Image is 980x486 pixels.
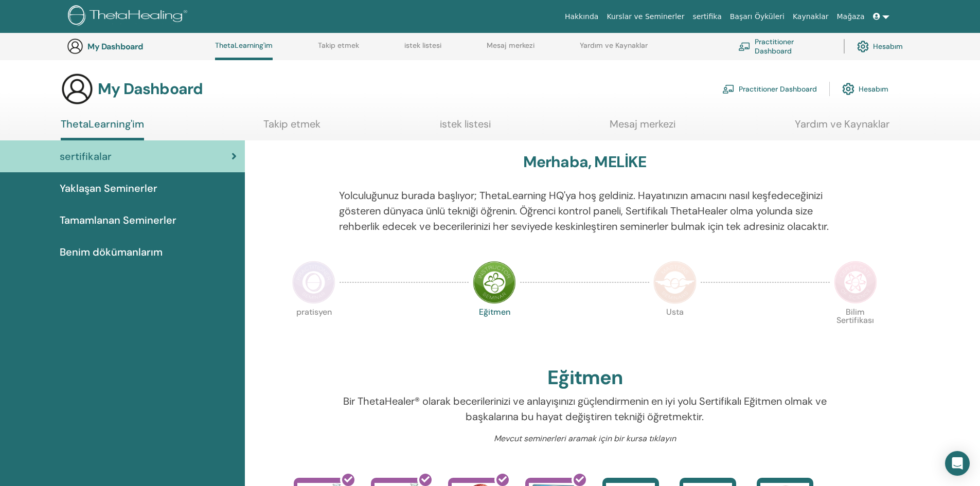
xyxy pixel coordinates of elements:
img: logo.png [68,5,191,28]
h3: Merhaba, MELİKE [523,153,647,171]
a: Hesabım [857,35,903,58]
img: generic-user-icon.jpg [61,73,94,105]
a: Mağaza [832,7,868,26]
a: Mesaj merkezi [610,118,675,138]
a: Başarı Öyküleri [726,7,789,26]
span: Tamamlanan Seminerler [60,212,176,228]
a: Kaynaklar [789,7,833,26]
span: sertifikalar [60,149,112,164]
p: Yolculuğunuz burada başlıyor; ThetaLearning HQ'ya hoş geldiniz. Hayatınızın amacını nasıl keşfede... [339,188,830,234]
a: Hesabım [842,78,888,100]
h3: My Dashboard [98,80,203,98]
span: Yaklaşan Seminerler [60,181,157,196]
img: Instructor [473,261,516,304]
a: ThetaLearning'im [61,118,144,140]
img: cog.svg [842,80,854,98]
a: Yardım ve Kaynaklar [795,118,889,138]
a: ThetaLearning'im [215,41,273,60]
a: Takip etmek [263,118,320,138]
p: Eğitmen [473,308,516,351]
a: sertifika [688,7,725,26]
a: Mesaj merkezi [487,41,534,58]
img: Practitioner [292,261,335,304]
p: Bir ThetaHealer® olarak becerilerinizi ve anlayışınızı güçlendirmenin en iyi yolu Sertifikalı Eği... [339,393,830,424]
p: Usta [653,308,697,351]
img: Master [653,261,697,304]
img: Certificate of Science [834,261,877,304]
a: istek listesi [440,118,491,138]
p: Mevcut seminerleri aramak için bir kursa tıklayın [339,433,830,445]
img: chalkboard-teacher.svg [722,84,735,94]
img: cog.svg [857,38,869,55]
a: Yardım ve Kaynaklar [580,41,648,58]
p: pratisyen [292,308,335,351]
img: generic-user-icon.jpg [67,38,83,55]
a: Hakkında [561,7,603,26]
a: Practitioner Dashboard [738,35,831,58]
p: Bilim Sertifikası [834,308,877,351]
a: Practitioner Dashboard [722,78,817,100]
div: Open Intercom Messenger [945,451,970,476]
a: istek listesi [404,41,441,58]
h3: My Dashboard [87,42,190,51]
a: Kurslar ve Seminerler [602,7,688,26]
a: Takip etmek [318,41,359,58]
img: chalkboard-teacher.svg [738,42,751,51]
span: Benim dökümanlarım [60,244,163,260]
h2: Eğitmen [547,366,622,390]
